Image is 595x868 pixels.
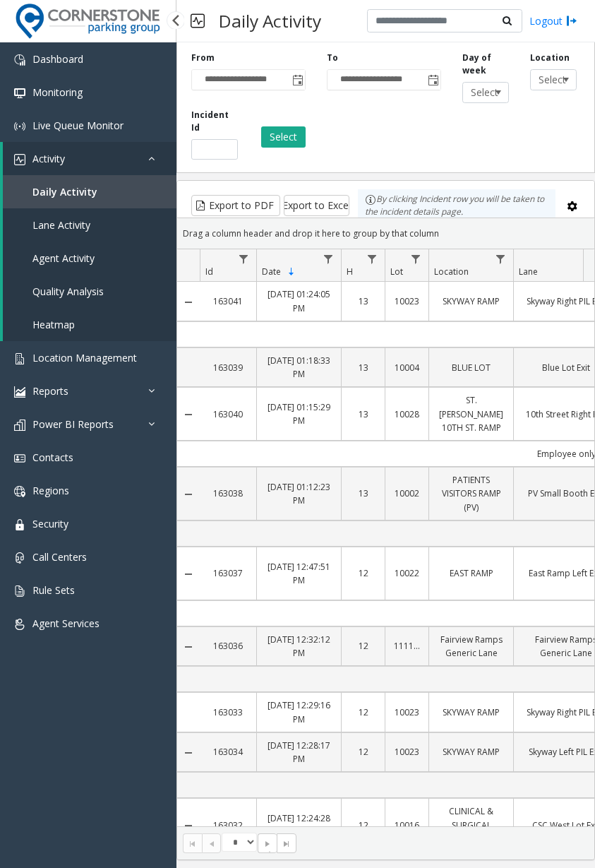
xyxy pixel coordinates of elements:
img: infoIcon.svg [365,194,376,206]
a: 13 [350,487,376,500]
span: Location Management [32,351,137,364]
a: 10004 [394,361,420,374]
a: 13 [350,295,376,308]
a: [DATE] 12:47:51 PM [265,560,332,587]
a: 10023 [394,706,420,719]
span: Monitoring [32,85,83,99]
a: Agent Activity [3,242,176,275]
a: Collapse Details [177,409,200,420]
a: 10028 [394,408,420,421]
a: Collapse Details [177,820,200,831]
button: Select [261,126,306,148]
a: [DATE] 01:12:23 PM [265,480,332,507]
img: 'icon' [14,453,25,464]
a: Lane Activity [3,208,176,242]
img: 'icon' [14,88,25,99]
a: 10023 [394,295,420,308]
a: Activity [3,142,176,175]
a: [DATE] 12:28:17 PM [265,739,332,766]
a: 10016 [394,819,420,832]
span: Select location... [531,70,567,90]
a: SKYWAY RAMP [438,745,505,759]
a: Date Filter Menu [319,249,338,268]
span: Power BI Reports [32,417,114,431]
a: 12 [350,745,376,759]
a: Heatmap [3,308,176,341]
span: Location [434,266,469,278]
a: BLUE LOT [438,361,505,374]
a: 10022 [394,566,420,580]
span: Heatmap [32,318,75,331]
span: Quality Analysis [32,285,104,298]
span: Sortable [286,266,297,278]
span: Reports [32,384,68,398]
span: Toggle popup [289,70,305,90]
a: 13 [350,361,376,374]
span: H [347,266,353,278]
span: Go to the next page [262,838,273,850]
span: Lane Activity [32,218,90,232]
a: Collapse Details [177,489,200,500]
span: Go to the last page [281,838,292,850]
span: Select day... [463,83,499,102]
label: Location [530,52,570,64]
button: Export to Excel [284,195,349,216]
img: pageIcon [191,4,205,38]
a: 163038 [208,487,248,500]
div: By clicking Incident row you will be taken to the incident details page. [358,189,555,221]
h3: Daily Activity [212,4,328,38]
a: 10002 [394,487,420,500]
a: Collapse Details [177,747,200,759]
span: Go to the last page [277,833,296,853]
label: To [327,52,338,64]
img: 'icon' [14,54,25,66]
span: Toggle popup [425,70,440,90]
a: EAST RAMP [438,566,505,580]
a: ST. [PERSON_NAME] 10TH ST. RAMP [438,393,505,434]
img: 'icon' [14,486,25,497]
span: Go to the next page [258,833,277,853]
button: Export to PDF [191,195,280,216]
a: [DATE] 01:18:33 PM [265,354,332,381]
span: Lane [519,266,538,278]
a: 163039 [208,361,248,374]
span: Activity [32,152,65,165]
span: Regions [32,484,69,497]
label: Incident Id [191,109,238,134]
span: Date [262,266,281,278]
img: logout [566,13,577,28]
a: 163037 [208,566,248,580]
label: From [191,52,215,64]
a: 13 [350,408,376,421]
a: 12 [350,819,376,832]
a: H Filter Menu [363,249,382,268]
a: [DATE] 01:15:29 PM [265,400,332,427]
a: 163032 [208,819,248,832]
a: CLINICAL & SURGICAL CENTER (CSC) [438,804,505,845]
a: Collapse Details [177,641,200,653]
span: Id [205,266,213,278]
a: [DATE] 12:29:16 PM [265,698,332,725]
a: [DATE] 12:24:28 PM [265,811,332,838]
img: 'icon' [14,619,25,630]
a: 163033 [208,706,248,719]
a: 12 [350,706,376,719]
span: Daily Activity [32,185,97,198]
span: Call Centers [32,550,87,564]
a: 163036 [208,639,248,653]
a: 163040 [208,408,248,421]
img: 'icon' [14,353,25,364]
a: Collapse Details [177,297,200,308]
img: 'icon' [14,552,25,564]
span: Live Queue Monitor [32,119,124,132]
span: Security [32,517,68,530]
a: 111111 [394,639,420,653]
span: Dashboard [32,52,83,66]
span: Agent Activity [32,251,95,265]
a: Location Filter Menu [491,249,510,268]
a: Quality Analysis [3,275,176,308]
a: [DATE] 12:32:12 PM [265,633,332,660]
img: 'icon' [14,121,25,132]
a: 12 [350,566,376,580]
img: 'icon' [14,585,25,597]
